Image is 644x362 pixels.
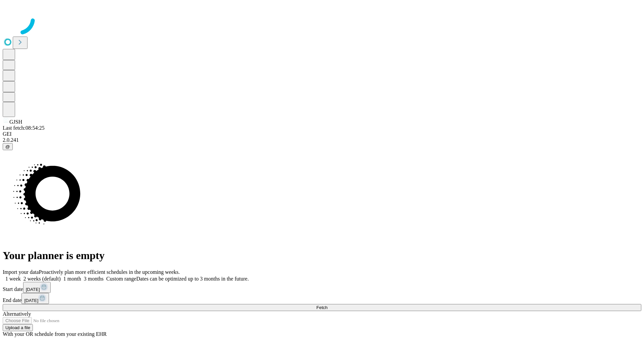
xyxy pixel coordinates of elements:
[3,143,13,150] button: @
[84,276,104,282] span: 3 months
[106,276,136,282] span: Custom range
[316,305,327,310] span: Fetch
[3,131,641,137] div: GEI
[136,276,249,282] span: Dates can be optimized up to 3 months in the future.
[26,287,40,292] span: [DATE]
[3,331,107,337] span: With your OR schedule from your existing EHR
[23,282,51,293] button: [DATE]
[5,276,21,282] span: 1 week
[3,249,641,262] h1: Your planner is empty
[3,324,33,331] button: Upload a file
[23,276,61,282] span: 2 weeks (default)
[21,293,49,304] button: [DATE]
[3,311,31,317] span: Alternatively
[5,144,10,149] span: @
[3,269,39,275] span: Import your data
[3,304,641,311] button: Fetch
[3,293,641,304] div: End date
[3,125,45,131] span: Last fetch: 08:54:25
[24,298,38,303] span: [DATE]
[39,269,180,275] span: Proactively plan more efficient schedules in the upcoming weeks.
[3,282,641,293] div: Start date
[3,137,641,143] div: 2.0.241
[63,276,81,282] span: 1 month
[9,119,22,125] span: GJSH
